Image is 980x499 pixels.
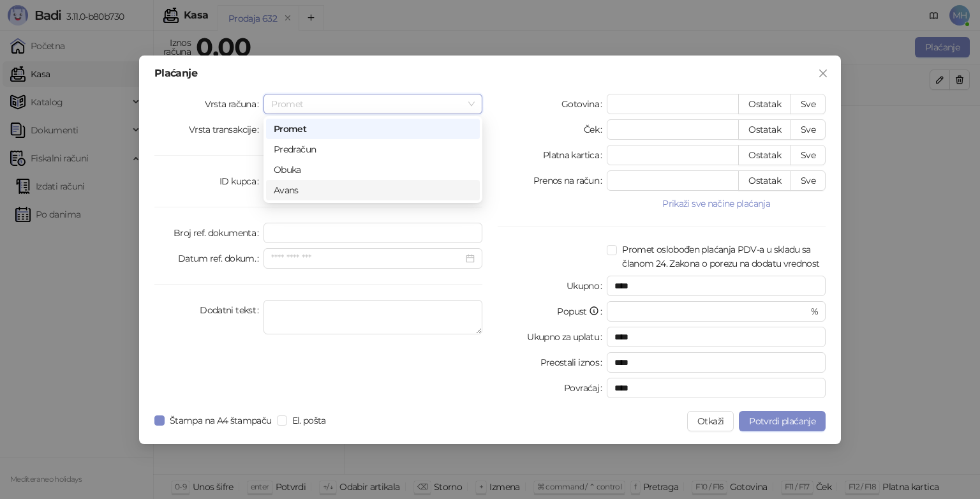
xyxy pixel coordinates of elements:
[557,301,607,322] label: Popust
[791,170,826,191] button: Sve
[749,415,815,427] span: Potvrdi plaćanje
[617,242,826,271] span: Promet oslobođen plaćanja PDV-a u skladu sa članom 24. Zakona o porezu na dodatu vrednost
[561,94,607,114] label: Gotovina
[266,119,480,139] div: Promet
[274,163,472,177] div: Obuka
[813,68,833,78] span: Zatvori
[687,411,734,431] button: Otkaži
[219,171,264,191] label: ID kupca
[266,139,480,160] div: Predračun
[738,119,791,140] button: Ostatak
[533,170,607,191] label: Prenos na račun
[738,145,791,165] button: Ostatak
[607,196,826,211] button: Prikaži sve načine plaćanja
[189,119,264,140] label: Vrsta transakcije
[266,160,480,180] div: Obuka
[274,142,472,156] div: Predračun
[540,352,607,373] label: Preostali iznos
[271,94,475,114] span: Promet
[165,413,277,428] span: Štampa na A4 štampaču
[205,94,264,114] label: Vrsta računa
[274,183,472,197] div: Avans
[791,94,826,114] button: Sve
[564,378,607,398] label: Povraćaj
[818,68,828,78] span: close
[738,94,791,114] button: Ostatak
[791,119,826,140] button: Sve
[543,145,607,165] label: Platna kartica
[791,145,826,165] button: Sve
[287,413,331,428] span: El. pošta
[584,119,607,140] label: Ček
[266,180,480,200] div: Avans
[154,68,826,78] div: Plaćanje
[527,327,607,347] label: Ukupno za uplatu
[567,276,607,296] label: Ukupno
[271,251,463,265] input: Datum ref. dokum.
[264,300,482,334] textarea: Dodatni tekst
[174,223,264,243] label: Broj ref. dokumenta
[200,300,264,320] label: Dodatni tekst
[274,122,472,136] div: Promet
[178,248,264,269] label: Datum ref. dokum.
[264,223,482,243] input: Broj ref. dokumenta
[738,170,791,191] button: Ostatak
[813,63,833,84] button: Close
[739,411,826,431] button: Potvrdi plaćanje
